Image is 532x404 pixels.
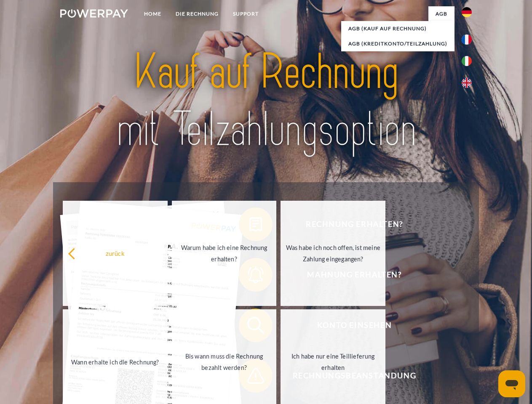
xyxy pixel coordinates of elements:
[80,40,452,161] img: title-powerpay_de.svg
[428,6,454,21] a: agb
[137,6,168,21] a: Home
[462,56,472,66] img: it
[68,247,163,259] div: zurück
[60,9,128,18] img: logo-powerpay-white.svg
[341,36,454,51] a: AGB (Kreditkonto/Teilzahlung)
[341,21,454,36] a: AGB (Kauf auf Rechnung)
[177,242,272,265] div: Warum habe ich eine Rechnung erhalten?
[462,35,472,45] img: fr
[177,351,272,373] div: Bis wann muss die Rechnung bezahlt werden?
[168,6,226,21] a: DIE RECHNUNG
[286,242,380,265] div: Was habe ich noch offen, ist meine Zahlung eingegangen?
[462,78,472,88] img: en
[281,201,385,306] a: Was habe ich noch offen, ist meine Zahlung eingegangen?
[286,351,380,373] div: Ich habe nur eine Teillieferung erhalten
[226,6,266,21] a: SUPPORT
[498,370,525,397] iframe: Schaltfläche zum Öffnen des Messaging-Fensters
[68,356,163,367] div: Wann erhalte ich die Rechnung?
[462,7,472,17] img: de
